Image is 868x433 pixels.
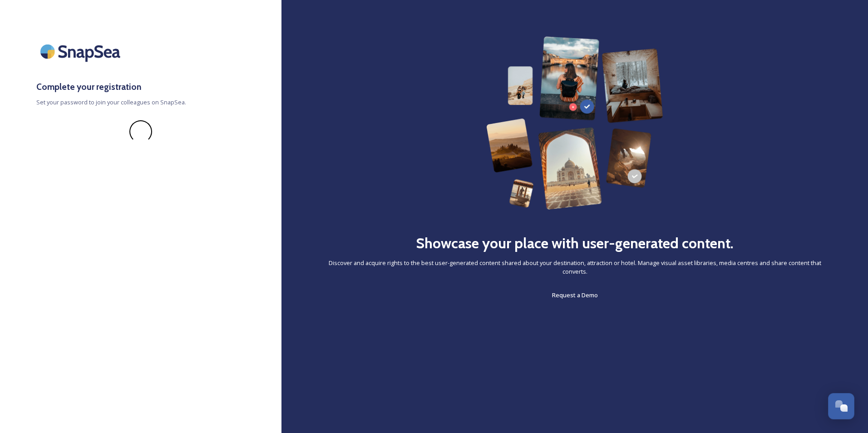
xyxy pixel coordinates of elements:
span: Discover and acquire rights to the best user-generated content shared about your destination, att... [318,259,832,276]
h2: Showcase your place with user-generated content. [416,232,734,254]
span: Request a Demo [552,291,598,299]
img: 63b42ca75bacad526042e722_Group%20154-p-800.png [486,36,663,210]
button: Open Chat [828,393,854,419]
a: Request a Demo [552,290,598,300]
img: SnapSea Logo [36,36,127,67]
span: Set your password to join your colleagues on SnapSea. [36,98,245,107]
h3: Complete your registration [36,80,245,93]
